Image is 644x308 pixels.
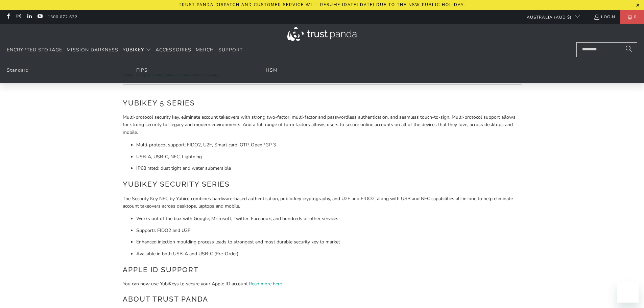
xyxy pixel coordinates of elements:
[196,47,214,53] span: Merch
[7,42,243,58] nav: Translation missing: en.navigation.header.main_nav
[136,250,522,258] li: Available in both USB-A and USB-C (Pre-Order)
[179,2,465,7] p: Trust Panda dispatch and customer service will resume [DATE][DATE] due to the NSW public holiday.
[16,14,21,20] a: Trust Panda Australia on Instagram
[287,27,357,41] img: Trust Panda Australia
[48,13,77,21] a: 1300 072 632
[249,281,282,287] a: Read more here
[26,14,32,20] a: Trust Panda Australia on LinkedIn
[136,215,522,222] li: Works out of the box with Google, Microsoft, Twitter, Facebook, and hundreds of other services.
[632,10,638,24] span: 0
[67,42,118,58] a: Mission Darkness
[7,47,62,53] span: Encrypted Storage
[218,42,243,58] a: Support
[266,67,278,73] a: HSM
[136,153,522,161] li: USB-A, USB-C, NFC, Lightning
[123,264,522,275] h2: Apple ID Support
[5,14,11,20] a: Trust Panda Australia on Facebook
[7,67,29,73] a: Standard
[136,238,522,246] li: Enhanced injection moulding process leads to strongest and most durable security key to market
[123,294,522,305] h2: About Trust Panda
[123,114,522,136] p: Multi-protocol security key, eliminate account takeovers with strong two-factor, multi-factor and...
[136,165,522,172] li: IP68 rated: dust tight and water submersible
[156,42,191,58] a: Accessories
[136,67,148,73] a: FIPS
[620,42,637,57] button: Search
[576,42,637,57] input: Search...
[156,47,191,53] span: Accessories
[196,42,214,58] a: Merch
[136,141,522,149] li: Multi-protocol support; FIDO2, U2F, Smart card, OTP, OpenPGP 3
[37,14,43,20] a: Trust Panda Australia on YouTube
[620,10,644,24] a: 0
[123,280,522,288] p: You can now use YubiKeys to secure your Apple ID account. .
[617,281,639,303] iframe: Button to launch messaging window
[123,42,151,58] summary: YubiKey
[594,13,615,21] a: Login
[123,98,522,109] h2: YubiKey 5 Series
[136,227,522,234] li: Supports FIDO2 and U2F
[218,47,243,53] span: Support
[521,10,580,24] button: Australia (AUD $)
[67,47,118,53] span: Mission Darkness
[123,47,144,53] span: YubiKey
[7,42,62,58] a: Encrypted Storage
[123,179,522,190] h2: YubiKey Security Series
[123,195,522,210] p: The Security Key NFC by Yubico combines hardware-based authentication, public key cryptography, a...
